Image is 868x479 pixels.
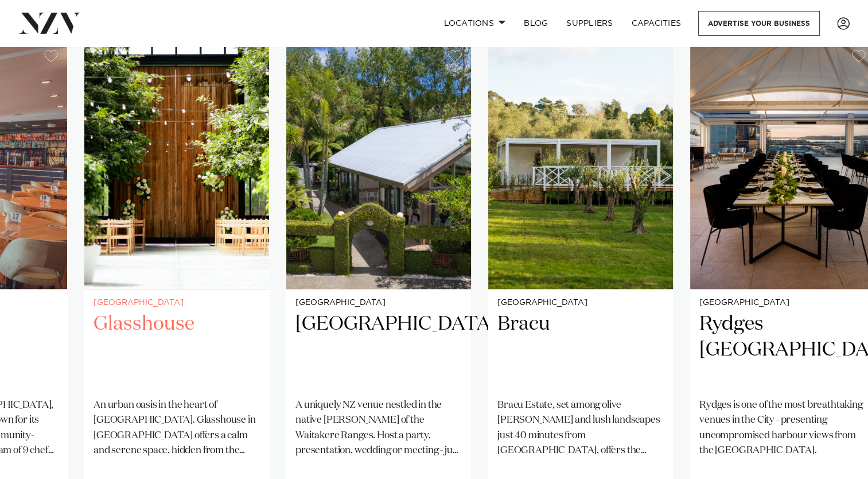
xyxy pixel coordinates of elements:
a: Capacities [622,11,691,36]
small: [GEOGRAPHIC_DATA] [295,299,462,307]
h2: [GEOGRAPHIC_DATA] [295,311,462,389]
h2: Glasshouse [94,311,260,389]
a: BLOG [515,11,557,36]
a: Locations [434,11,515,36]
small: [GEOGRAPHIC_DATA] [497,299,664,307]
h2: Bracu [497,311,664,389]
p: A uniquely NZ venue nestled in the native [PERSON_NAME] of the Waitakere Ranges. Host a party, pr... [295,398,462,458]
p: Bracu Estate, set among olive [PERSON_NAME] and lush landscapes just 40 minutes from [GEOGRAPHIC_... [497,398,664,458]
h2: Rydges [GEOGRAPHIC_DATA] [699,311,866,389]
small: [GEOGRAPHIC_DATA] [699,299,866,307]
p: An urban oasis in the heart of [GEOGRAPHIC_DATA]. Glasshouse in [GEOGRAPHIC_DATA] offers a calm a... [94,398,260,458]
small: [GEOGRAPHIC_DATA] [94,299,260,307]
img: nzv-logo.png [18,13,81,33]
a: SUPPLIERS [557,11,622,36]
a: Advertise your business [698,11,820,36]
p: Rydges is one of the most breathtaking venues in the City - presenting uncompromised harbour view... [699,398,866,458]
